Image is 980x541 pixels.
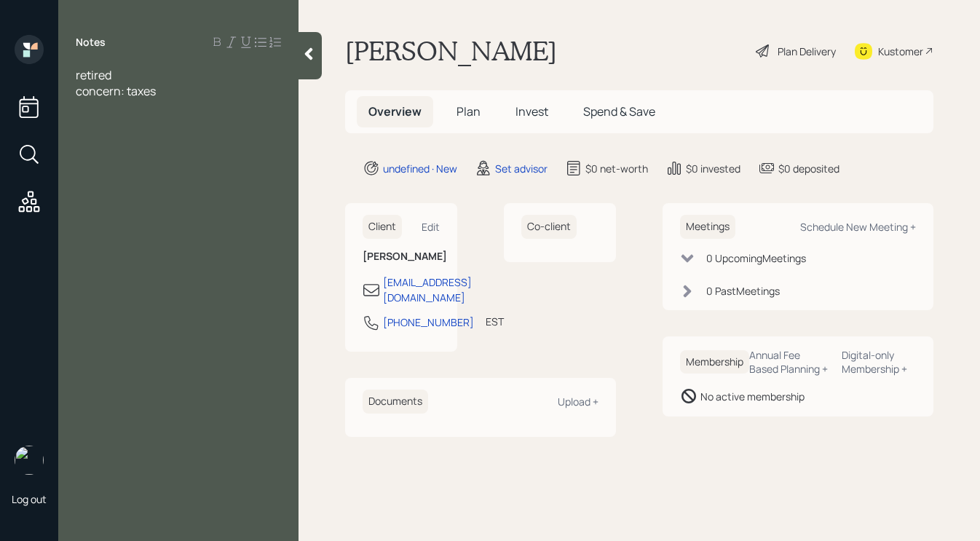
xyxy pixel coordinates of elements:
div: Set advisor [495,161,548,176]
div: Edit [422,220,440,234]
label: Notes [76,35,106,50]
div: No active membership [700,389,805,404]
h6: Co-client [521,215,577,239]
span: Spend & Save [583,103,655,119]
h6: Documents [363,390,428,414]
h6: [PERSON_NAME] [363,250,440,263]
h6: Client [363,215,402,239]
div: EST [486,314,504,329]
div: Kustomer [878,44,923,59]
div: $0 invested [686,161,740,176]
div: Annual Fee Based Planning + [749,348,830,376]
h6: Meetings [680,215,735,239]
span: retired [76,67,111,83]
div: [PHONE_NUMBER] [383,315,474,330]
span: Plan [457,103,481,119]
h6: Membership [680,350,749,374]
span: Invest [515,103,548,119]
span: Overview [368,103,422,119]
div: Plan Delivery [778,44,836,59]
div: [EMAIL_ADDRESS][DOMAIN_NAME] [383,275,472,305]
div: 0 Past Meeting s [706,283,780,299]
span: concern: taxes [76,83,156,99]
img: aleksandra-headshot.png [15,446,44,475]
div: undefined · New [383,161,457,176]
div: $0 net-worth [585,161,648,176]
div: Schedule New Meeting + [800,220,916,234]
h1: [PERSON_NAME] [345,35,557,67]
div: Log out [12,492,47,506]
div: $0 deposited [778,161,839,176]
div: 0 Upcoming Meeting s [706,250,806,266]
div: Upload + [558,395,598,408]
div: Digital-only Membership + [842,348,916,376]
